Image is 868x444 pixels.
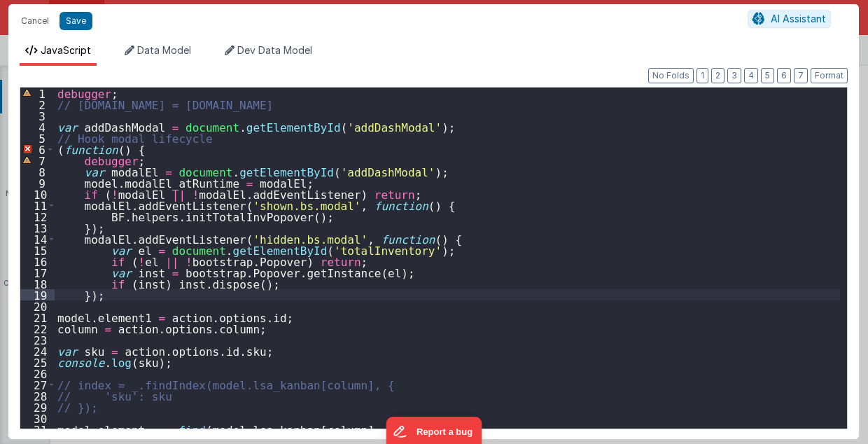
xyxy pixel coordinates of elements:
[20,244,55,256] div: 15
[137,44,191,56] span: Data Model
[711,68,724,83] button: 2
[20,312,55,323] div: 21
[777,68,791,83] button: 6
[20,256,55,267] div: 16
[20,144,55,155] div: 6
[20,166,55,177] div: 8
[20,300,55,312] div: 20
[59,12,92,30] button: Save
[20,424,55,435] div: 31
[20,211,55,222] div: 12
[744,68,758,83] button: 4
[648,68,694,83] button: No Folds
[20,99,55,110] div: 2
[237,44,312,56] span: Dev Data Model
[20,233,55,244] div: 14
[14,11,56,31] button: Cancel
[20,267,55,278] div: 17
[748,10,831,28] button: AI Assistant
[20,390,55,401] div: 28
[20,345,55,356] div: 24
[41,44,91,56] span: JavaScript
[20,110,55,121] div: 3
[20,401,55,412] div: 29
[20,188,55,200] div: 10
[20,289,55,300] div: 19
[20,368,55,379] div: 26
[20,200,55,211] div: 11
[761,68,774,83] button: 5
[696,68,708,83] button: 1
[20,222,55,233] div: 13
[811,68,848,83] button: Format
[794,68,808,83] button: 7
[20,121,55,132] div: 4
[727,68,741,83] button: 3
[20,155,55,166] div: 7
[771,13,826,25] span: AI Assistant
[20,278,55,289] div: 18
[20,334,55,345] div: 23
[20,132,55,144] div: 5
[20,323,55,334] div: 22
[20,356,55,368] div: 25
[20,177,55,188] div: 9
[20,412,55,424] div: 30
[20,379,55,390] div: 27
[20,88,55,99] div: 1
